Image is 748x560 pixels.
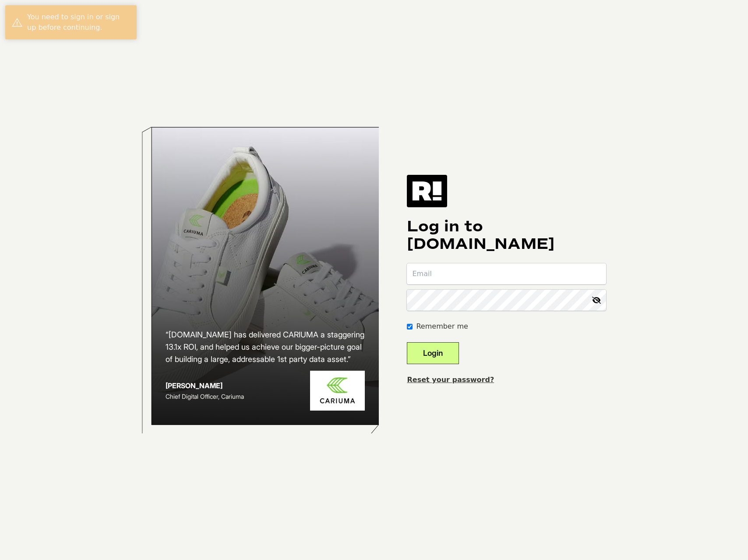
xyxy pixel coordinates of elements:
[27,12,130,33] div: You need to sign in or sign up before continuing.
[310,371,365,411] img: Cariuma
[166,329,365,365] h2: “[DOMAIN_NAME] has delivered CARIUMA a staggering 13.1x ROI, and helped us achieve our bigger-pic...
[166,393,244,400] span: Chief Digital Officer, Cariuma
[166,381,222,390] strong: [PERSON_NAME]
[416,321,468,332] label: Remember me
[407,218,606,253] h1: Log in to [DOMAIN_NAME]
[407,342,459,364] button: Login
[407,376,494,384] a: Reset your password?
[407,175,447,207] img: Retention.com
[407,263,606,284] input: Email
